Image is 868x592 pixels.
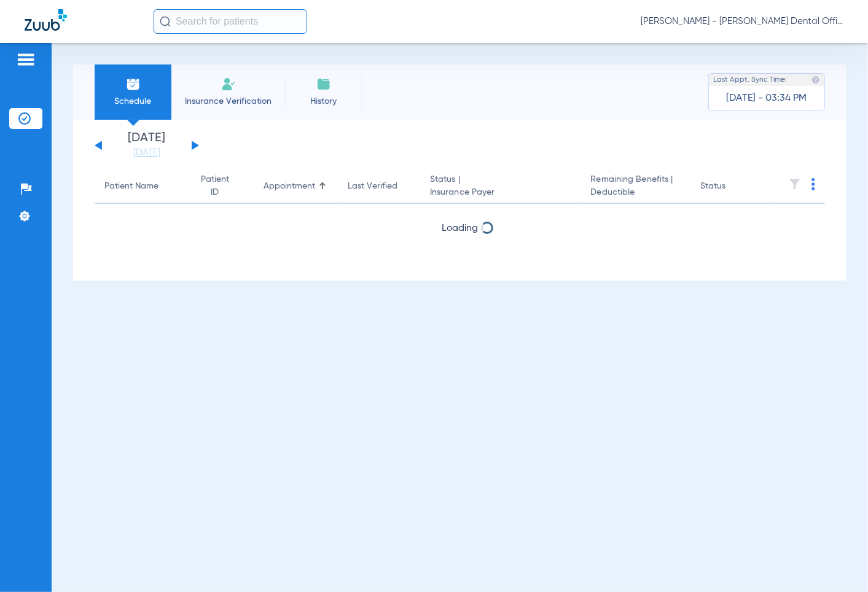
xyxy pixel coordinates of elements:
[581,169,690,204] th: Remaining Benefits |
[126,77,141,92] img: Schedule
[154,9,307,34] input: Search for patients
[264,180,315,193] div: Appointment
[294,95,353,107] span: History
[221,77,236,92] img: Manual Insurance Verification
[789,178,801,190] img: filter.svg
[348,180,397,193] div: Last Verified
[591,186,681,199] span: Deductible
[807,533,868,592] iframe: Chat Widget
[316,77,331,92] img: History
[420,169,581,204] th: Status |
[348,180,410,193] div: Last Verified
[727,92,807,104] span: [DATE] - 03:34 PM
[25,9,67,31] img: Zuub Logo
[104,180,177,193] div: Patient Name
[110,147,184,159] a: [DATE]
[104,95,162,107] span: Schedule
[430,186,571,199] span: Insurance Payer
[264,180,328,193] div: Appointment
[110,132,184,159] li: [DATE]
[104,180,158,193] div: Patient Name
[197,173,244,199] div: Patient ID
[181,95,276,107] span: Insurance Verification
[197,173,233,199] div: Patient ID
[690,169,773,204] th: Status
[713,74,787,86] span: Last Appt. Sync Time:
[811,178,815,190] img: group-dot-blue.svg
[641,15,843,28] span: [PERSON_NAME] - [PERSON_NAME] Dental Office
[16,52,36,67] img: hamburger-icon
[811,76,820,84] img: last sync help info
[442,224,478,233] span: Loading
[160,16,171,27] img: Search Icon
